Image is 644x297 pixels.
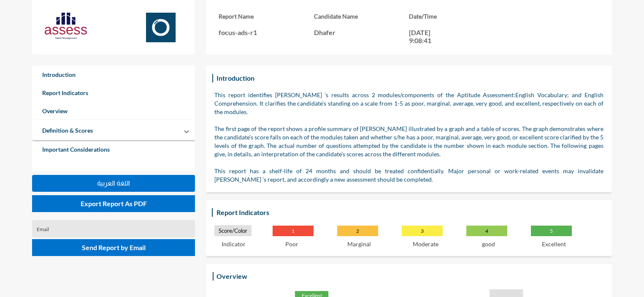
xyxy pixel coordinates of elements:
[32,121,103,139] a: Definition & Scores
[214,91,603,116] p: This report identifies [PERSON_NAME] ’s results across 2 modules/components of the Aptitude Asses...
[413,240,438,248] p: Moderate
[81,199,147,207] span: Export Report As PDF
[222,240,246,248] p: Indicator
[273,226,314,236] p: 1
[82,243,146,251] span: Send Report by Email
[482,240,495,248] p: good
[214,167,603,184] p: This report has a shelf-life of 24 months and should be treated confidentially. Major personal or...
[32,102,195,120] a: Overview
[140,13,182,42] img: Focus.svg
[337,226,378,236] p: 2
[32,140,195,158] a: Important Considerations
[32,84,195,102] a: Report Indicators
[347,240,371,248] p: Marginal
[285,240,298,248] p: Poor
[214,225,252,236] p: Score/Color
[97,180,130,187] span: اللغة العربية
[542,240,566,248] p: Excellent
[531,226,572,236] p: 5
[214,72,257,84] h3: Introduction
[219,13,314,20] h3: Report Name
[214,206,271,218] h3: Report Indicators
[402,226,443,236] p: 3
[32,195,195,212] button: Export Report As PDF
[409,13,504,20] h3: Date/Time
[466,226,507,236] p: 4
[214,270,249,282] h3: Overview
[409,28,447,44] p: [DATE] 9:08:41
[45,13,87,39] img: AssessLogoo.svg
[219,28,314,36] p: focus-ads-r1
[32,120,195,140] mat-expansion-panel-header: Definition & Scores
[314,13,409,20] h3: Candidate Name
[214,125,603,158] p: The first page of the report shows a profile summary of [PERSON_NAME] illustrated by a graph and ...
[32,175,195,192] button: اللغة العربية
[314,28,409,36] p: Dhafer
[32,65,195,84] a: Introduction
[32,239,195,256] button: Send Report by Email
